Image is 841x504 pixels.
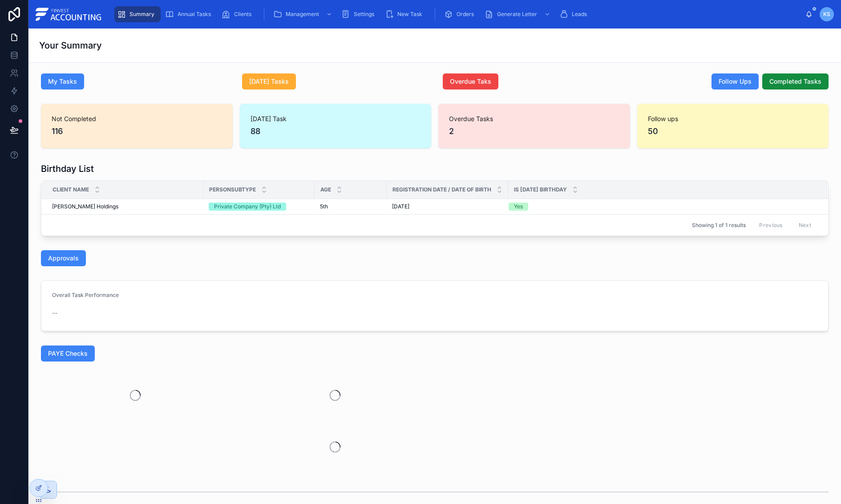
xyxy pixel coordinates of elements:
a: Summary [114,6,161,22]
span: Follow ups [648,114,818,123]
button: Approvals [41,250,86,266]
a: [DATE] [392,203,503,210]
button: PAYE Checks [41,345,95,362]
span: PAYE Checks [48,349,88,358]
img: App logo [36,7,103,21]
h1: Birthday List [41,163,94,175]
span: Registration Date / Date of Birth [392,186,491,193]
a: Orders [441,6,480,22]
span: Is [DATE] Birthday [514,186,567,193]
button: Completed Tasks [762,73,829,89]
span: My Tasks [48,77,77,86]
span: Leads [572,11,587,18]
div: Private Company (Pty) Ltd [214,203,281,211]
a: Generate Letter [482,6,555,22]
a: Clients [219,6,258,22]
a: Leads [557,6,593,22]
div: Yes [514,203,523,211]
button: Overdue Taks [443,73,498,89]
span: Age [320,186,331,193]
span: [PERSON_NAME] Holdings [52,203,118,210]
span: [DATE] Tasks [249,77,289,86]
span: Overall Task Performance [52,292,119,298]
span: KS [823,11,830,18]
span: Approvals [48,254,79,263]
span: Follow Ups [719,77,752,86]
span: Generate Letter [497,11,537,18]
span: Settings [354,11,374,18]
span: Orders [457,11,474,18]
a: Management [271,6,337,22]
h1: Your Summary [39,39,102,52]
span: Management [286,11,319,18]
span: New Task [397,11,422,18]
div: scrollable content [110,4,805,24]
a: Settings [339,6,380,22]
button: [DATE] Tasks [242,73,296,89]
a: 5th [320,203,381,210]
a: Annual Tasks [162,6,217,22]
a: [PERSON_NAME] Holdings [52,203,198,210]
span: Completed Tasks [769,77,821,86]
span: Showing 1 of 1 results [692,222,746,229]
a: Private Company (Pty) Ltd [209,203,309,211]
span: Summary [129,11,154,18]
a: Yes [509,203,817,211]
span: 2 [449,125,619,138]
button: My Tasks [41,73,84,89]
span: Not Completed [52,114,222,123]
span: [DATE] [392,203,409,210]
span: 116 [52,125,222,138]
span: Overdue Taks [450,77,491,86]
span: 5th [320,203,328,210]
span: Clients [234,11,251,18]
span: [DATE] Task [251,114,421,123]
a: New Task [382,6,429,22]
span: Annual Tasks [178,11,211,18]
span: 88 [251,125,421,138]
button: Follow Ups [712,73,759,89]
span: Client Name [53,186,89,193]
span: Overdue Tasks [449,114,619,123]
span: 50 [648,125,818,138]
span: -- [52,309,57,317]
span: PersonSubType [209,186,256,193]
